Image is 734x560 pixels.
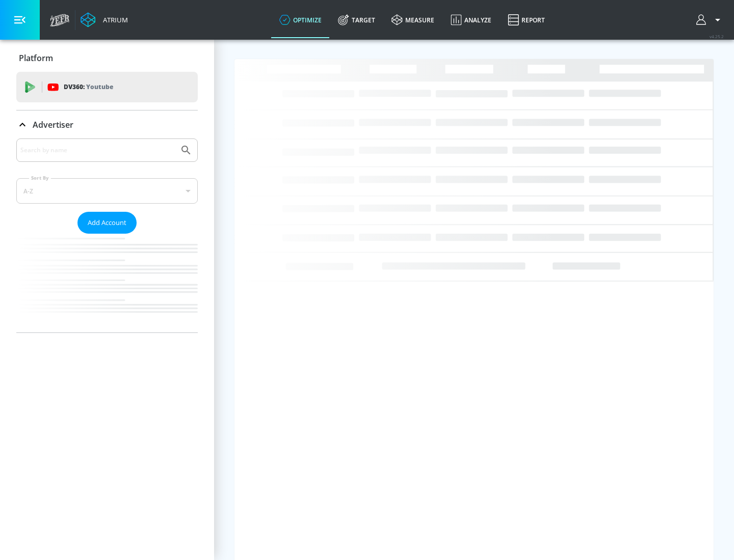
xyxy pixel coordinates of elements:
[81,12,128,27] a: Atrium
[64,81,113,93] p: DV360:
[88,217,126,229] span: Add Account
[710,34,724,39] span: v 4.25.2
[16,44,198,72] div: Platform
[442,2,500,38] a: Analyze
[383,2,442,38] a: measure
[330,2,383,38] a: Target
[16,234,198,332] nav: list of Advertiser
[271,2,330,38] a: optimize
[16,178,198,204] div: A-Z
[20,144,175,157] input: Search by name
[99,15,128,24] div: Atrium
[33,119,73,130] p: Advertiser
[16,138,198,332] div: Advertiser
[19,52,53,64] p: Platform
[29,175,51,181] label: Sort By
[86,81,113,92] p: Youtube
[77,212,137,234] button: Add Account
[16,110,198,139] div: Advertiser
[16,72,198,102] div: DV360: Youtube
[500,2,553,38] a: Report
